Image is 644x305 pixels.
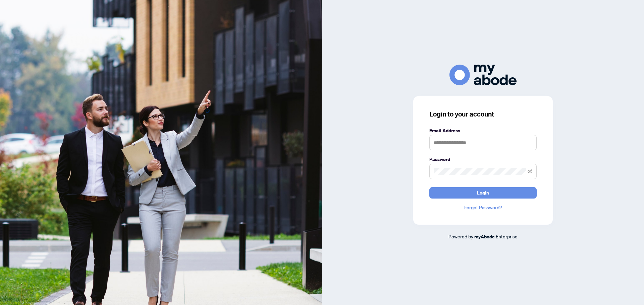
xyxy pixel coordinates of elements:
[448,233,473,239] span: Powered by
[496,233,518,239] span: Enterprise
[429,109,537,119] h3: Login to your account
[429,127,537,134] label: Email Address
[449,65,517,85] img: ma-logo
[429,204,537,211] a: Forgot Password?
[429,156,537,163] label: Password
[429,187,537,199] button: Login
[474,233,495,240] a: myAbode
[528,169,532,174] span: eye-invisible
[477,187,489,198] span: Login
